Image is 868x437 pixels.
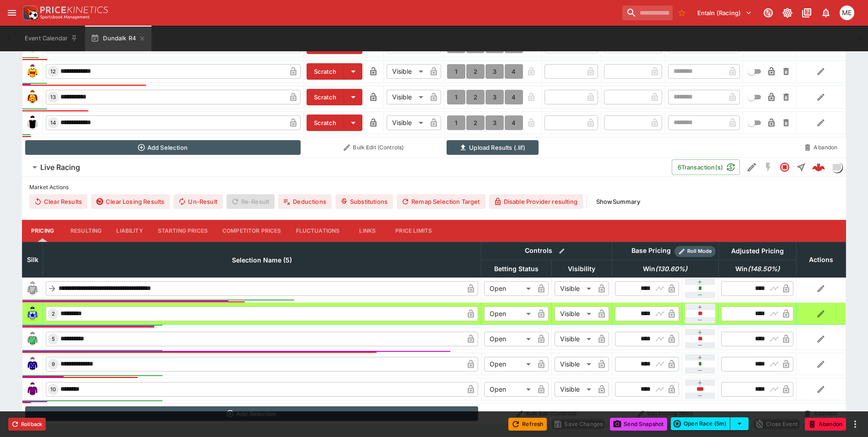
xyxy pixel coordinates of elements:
div: Visible [387,115,426,130]
button: open drawer [4,5,20,21]
button: 1 [447,90,465,104]
button: 4 [505,90,523,104]
button: Scratch [307,115,344,131]
button: Refresh [508,418,547,431]
span: Visibility [558,263,605,274]
img: PriceKinetics Logo [20,4,38,22]
button: Connected to PK [760,5,776,21]
div: Visible [555,332,594,346]
button: SGM Disabled [760,159,776,175]
a: a110331f-3da0-45c7-9f81-d46093ef31dd [809,158,828,176]
span: Mark an event as closed and abandoned. [805,419,846,428]
div: Matt Easter [840,5,854,20]
div: Open [484,357,534,371]
img: runner 5 [25,332,40,346]
button: Price Limits [388,220,439,242]
img: liveracing [832,162,842,172]
button: Abandon [799,406,843,421]
button: Open Race (5m) [671,417,730,430]
button: Scratch [307,89,344,105]
button: Clear Results [29,194,87,209]
button: No Bookmarks [674,5,689,20]
img: logo-cerberus--red.svg [812,161,825,174]
button: Starting Prices [151,220,215,242]
div: Visible [555,357,594,371]
span: Selection Name (5) [222,255,302,266]
img: runner 12 [25,64,40,79]
button: Scratch [307,63,344,80]
div: Visible [555,382,594,397]
div: Visible [387,64,426,79]
button: 4 [505,64,523,79]
button: Notifications [818,5,834,21]
button: Competitor Prices [215,220,289,242]
div: a110331f-3da0-45c7-9f81-d46093ef31dd [812,161,825,174]
div: Open [484,382,534,397]
button: Select Tenant [692,5,757,20]
button: Live Racing [22,158,672,176]
div: Show/hide Price Roll mode configuration. [674,246,716,257]
th: Adjusted Pricing [718,242,796,260]
span: Win(148.50%) [725,263,790,274]
button: 2 [466,64,485,79]
span: 12 [49,68,58,75]
th: Actions [796,242,846,277]
span: Re-Result [226,194,275,209]
button: ShowSummary [591,194,646,209]
span: 5 [50,336,57,342]
em: ( 130.60 %) [655,263,687,274]
button: Abandon [805,418,846,431]
button: Event Calendar [19,26,83,51]
button: Clear Losing Results [91,194,170,209]
button: Links [347,220,388,242]
button: more [850,419,861,430]
button: 1 [447,64,465,79]
img: Sportsbook Management [40,15,90,19]
img: runner 14 [25,115,40,130]
button: Fluctuations [289,220,347,242]
button: Substitutions [335,194,393,209]
button: Dundalk R4 [85,26,151,51]
img: runner 2 [25,306,40,321]
span: 14 [49,120,58,126]
span: 13 [49,94,58,100]
button: Add Selection [25,406,479,421]
button: 6Transaction(s) [672,159,740,175]
div: Visible [387,90,426,104]
span: 2 [50,311,57,317]
span: 10 [49,386,58,393]
th: Controls [481,242,612,260]
em: ( 148.50 %) [748,263,780,274]
div: liveracing [831,162,842,173]
button: 3 [485,90,504,104]
img: runner 9 [25,357,40,371]
button: Edit Detail [744,159,760,175]
svg: Closed [779,162,790,173]
div: Base Pricing [628,245,674,257]
button: Liability [109,220,150,242]
button: Abandon [799,140,843,155]
button: Bulk Edit (Controls) [484,406,609,421]
span: Roll Mode [684,247,716,255]
span: 9 [50,361,57,367]
button: 4 [505,115,523,130]
div: Open [484,281,534,296]
img: runner 13 [25,90,40,104]
button: Pricing [22,220,63,242]
button: Bulk Edit (Controls) [306,140,441,155]
label: Market Actions [29,180,839,194]
button: 1 [447,115,465,130]
button: 2 [466,90,485,104]
button: Toggle light/dark mode [779,5,796,21]
span: Betting Status [484,263,549,274]
button: Resulting [63,220,109,242]
button: 3 [485,115,504,130]
button: select merge strategy [730,417,749,430]
button: Upload Results (.lif) [447,140,539,155]
div: Visible [555,281,594,296]
button: Deductions [278,194,332,209]
div: split button [671,417,749,430]
img: PriceKinetics [40,6,108,13]
button: Un-Result [173,194,222,209]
